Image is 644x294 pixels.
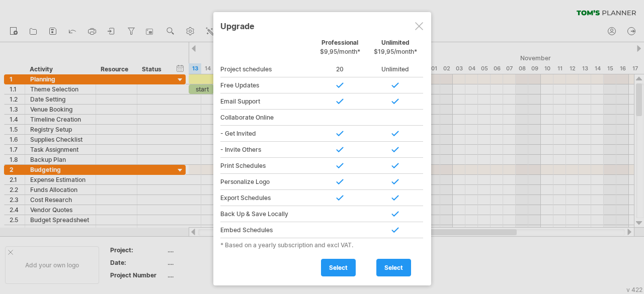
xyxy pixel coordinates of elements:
div: * Based on a yearly subscription and excl VAT. [220,241,424,249]
div: Back Up & Save Locally [220,206,312,222]
span: select [329,264,348,271]
div: Personalize Logo [220,174,312,190]
div: - Get Invited [220,126,312,142]
div: Free Updates [220,77,312,93]
div: Unlimited [368,61,423,77]
span: $9,95/month* [320,48,360,55]
div: Project schedules [220,61,312,77]
div: Print Schedules [220,158,312,174]
div: Embed Schedules [220,222,312,238]
div: Email Support [220,93,312,110]
div: Export Schedules [220,190,312,206]
a: select [376,259,411,276]
span: $19,95/month* [374,48,417,55]
div: 20 [312,61,368,77]
a: select [321,259,356,276]
div: Upgrade [220,17,424,35]
div: - Invite Others [220,142,312,158]
span: select [384,264,403,271]
div: Collaborate Online [220,110,312,126]
div: Unlimited [368,39,423,60]
div: Professional [312,39,368,60]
